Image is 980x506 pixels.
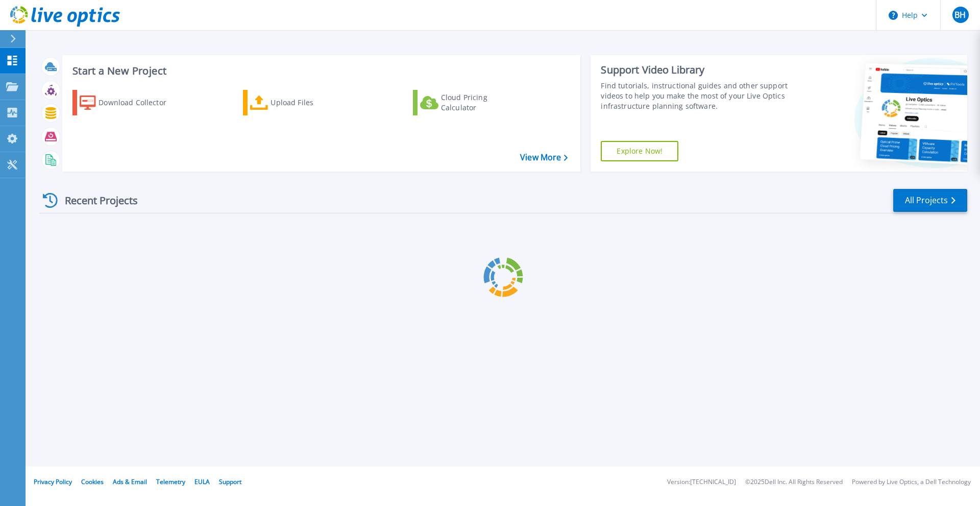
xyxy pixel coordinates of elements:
a: Ads & Email [113,477,147,486]
li: Version: [TECHNICAL_ID] [667,479,736,486]
div: Download Collector [99,92,180,113]
a: Download Collector [72,90,186,115]
a: Privacy Policy [34,477,72,486]
span: BH [954,11,966,19]
h3: Start a New Project [72,65,568,77]
div: Upload Files [271,92,352,113]
a: All Projects [893,189,967,212]
a: View More [520,153,568,162]
a: Support [219,477,241,486]
a: Cloud Pricing Calculator [413,90,527,115]
a: EULA [194,477,210,486]
a: Telemetry [156,477,185,486]
div: Recent Projects [39,188,152,213]
li: © 2025 Dell Inc. All Rights Reserved [745,479,843,486]
a: Explore Now! [601,141,678,161]
a: Upload Files [243,90,357,115]
a: Cookies [81,477,104,486]
li: Powered by Live Optics, a Dell Technology [852,479,971,486]
div: Support Video Library [601,63,793,77]
div: Find tutorials, instructional guides and other support videos to help you make the most of your L... [601,81,793,111]
div: Cloud Pricing Calculator [441,92,523,113]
